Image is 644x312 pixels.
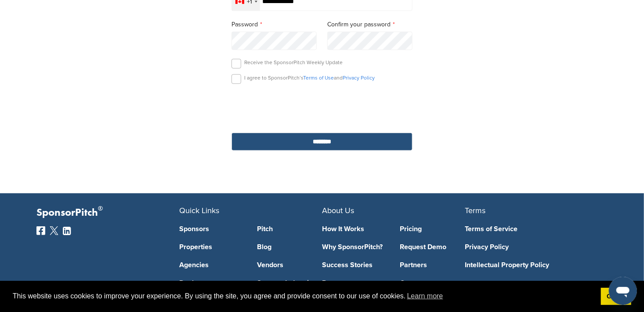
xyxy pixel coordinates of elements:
[322,279,387,287] a: Press
[257,243,322,250] a: Blog
[36,226,45,235] img: Facebook
[179,243,244,250] a: Properties
[244,74,375,81] p: I agree to SponsorPitch’s and
[322,261,387,268] a: Success Stories
[179,279,244,287] a: Deals
[465,225,594,232] a: Terms of Service
[257,261,322,268] a: Vendors
[179,225,244,232] a: Sponsors
[272,94,372,120] iframe: reCAPTCHA
[400,243,465,250] a: Request Demo
[400,225,465,232] a: Pricing
[322,243,387,250] a: Why SponsorPitch?
[179,261,244,268] a: Agencies
[322,225,387,232] a: How It Works
[400,279,465,287] a: Customers
[601,288,631,305] a: dismiss cookie message
[13,290,594,303] span: This website uses cookies to improve your experience. By using the site, you agree and provide co...
[465,206,485,215] span: Terms
[257,225,322,232] a: Pitch
[232,20,317,29] label: Password
[343,75,375,81] a: Privacy Policy
[465,261,594,268] a: Intellectual Property Policy
[327,20,412,29] label: Confirm your password
[400,261,465,268] a: Partners
[465,243,594,250] a: Privacy Policy
[257,279,322,287] a: Sponsor Industries
[406,290,445,303] a: learn more about cookies
[36,207,179,219] p: SponsorPitch
[244,59,343,66] p: Receive the SponsorPitch Weekly Update
[179,206,219,215] span: Quick Links
[98,203,103,214] span: ®
[322,206,354,215] span: About Us
[50,226,58,235] img: Twitter
[303,75,334,81] a: Terms of Use
[609,277,637,305] iframe: Button to launch messaging window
